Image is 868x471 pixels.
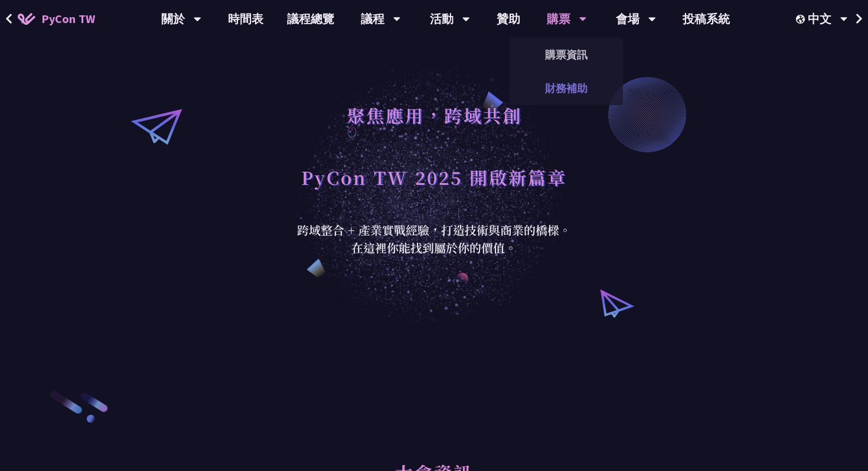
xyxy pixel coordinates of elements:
a: 購票資訊 [510,41,623,68]
a: 財務補助 [510,74,623,102]
img: Locale Icon [796,15,808,24]
h1: 聚焦應用，跨域共創 [347,97,522,133]
div: 跨域整合 + 產業實戰經驗，打造技術與商業的橋樑。 在這裡你能找到屬於你的價值。 [289,221,579,257]
h1: PyCon TW 2025 開啟新篇章 [301,159,567,195]
span: PyCon TW [41,10,95,28]
a: PyCon TW [6,4,107,34]
img: Home icon of PyCon TW 2025 [18,13,35,25]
